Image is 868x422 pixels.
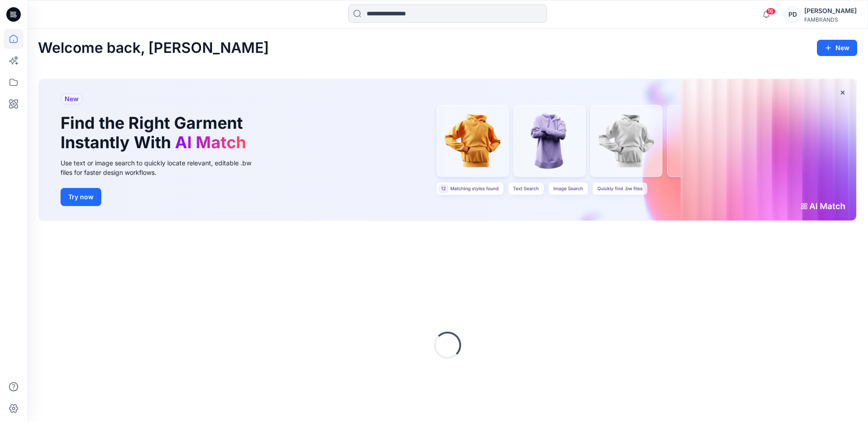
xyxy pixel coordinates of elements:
[804,16,857,23] div: FAMBRANDS
[175,132,246,152] span: AI Match
[61,158,264,177] div: Use text or image search to quickly locate relevant, editable .bw files for faster design workflows.
[804,5,857,16] div: [PERSON_NAME]
[784,6,801,23] div: PD
[766,8,776,15] span: 16
[65,94,79,104] span: New
[817,40,857,56] button: New
[61,113,250,152] h1: Find the Right Garment Instantly With
[38,40,269,56] h2: Welcome back, [PERSON_NAME]
[61,188,101,206] button: Try now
